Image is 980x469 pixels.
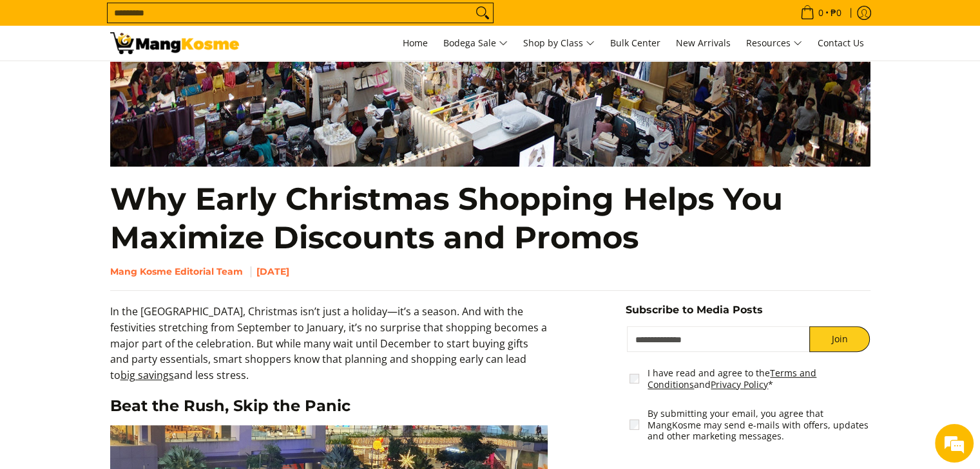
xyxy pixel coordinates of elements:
span: Contact Us [818,37,864,49]
textarea: Type your message and hit 'Enter' [6,324,245,369]
span: Home [403,37,428,49]
label: By submitting your email, you agree that MangKosme may send e-mails with offers, updates and othe... [648,408,874,442]
a: Privacy Policy [711,378,768,391]
a: Bodega Sale [437,26,514,60]
a: Bulk Center [604,26,667,60]
span: We're online! [75,148,178,278]
a: Contact Us [811,26,870,60]
a: big savings [120,368,174,382]
a: Shop by Class [517,26,601,60]
button: Join [809,326,870,352]
span: 0 [816,8,825,17]
span: Bulk Center [610,37,660,49]
a: Terms and Conditions [648,367,816,391]
h3: Beat the Rush, Skip the Panic [110,396,548,416]
div: Minimize live chat window [211,6,242,37]
span: Resources [746,35,802,51]
span: Shop by Class [523,35,595,51]
label: I have read and agree to the and * [648,367,874,390]
h6: Mang Kosme Editorial Team [110,266,870,278]
h1: Why Early Christmas Shopping Helps You Maximize Discounts and Promos [110,179,870,257]
time: [DATE] [256,266,289,277]
button: Search [472,3,493,23]
p: In the [GEOGRAPHIC_DATA], Christmas isn’t just a holiday—it’s a season. And with the festivities ... [110,304,548,396]
span: ₱0 [829,8,843,17]
h5: Subscribe to Media Posts [626,304,870,317]
span: New Arrivals [676,37,731,49]
span: Bodega Sale [443,35,508,51]
div: Chat with us now [67,72,216,89]
span: • [796,6,845,20]
img: READ: Early Christmas Shopping Benefits &amp; More l Mang Kosme [110,32,239,54]
a: Home [396,26,434,60]
nav: Main Menu [252,26,870,60]
a: Resources [740,26,809,60]
a: New Arrivals [669,26,737,60]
